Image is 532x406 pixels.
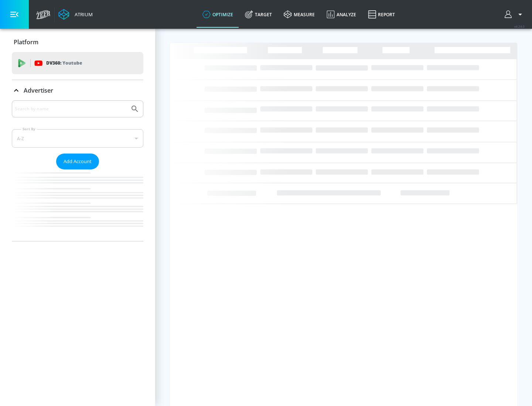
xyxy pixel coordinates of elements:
[12,52,143,74] div: DV360: Youtube
[12,80,143,101] div: Advertiser
[514,24,525,28] span: v 4.24.0
[12,32,143,52] div: Platform
[46,59,82,67] p: DV360:
[24,86,53,94] p: Advertiser
[12,100,143,241] div: Advertiser
[12,129,143,148] div: A-Z
[12,169,143,241] nav: list of Advertiser
[72,11,93,18] div: Atrium
[197,1,239,28] a: optimize
[239,1,278,28] a: Target
[62,59,82,67] p: Youtube
[64,157,92,166] span: Add Account
[362,1,401,28] a: Report
[14,38,38,46] p: Platform
[56,154,99,169] button: Add Account
[278,1,321,28] a: measure
[321,1,362,28] a: Analyze
[21,127,37,131] label: Sort By
[15,104,127,114] input: Search by name
[58,9,93,20] a: Atrium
